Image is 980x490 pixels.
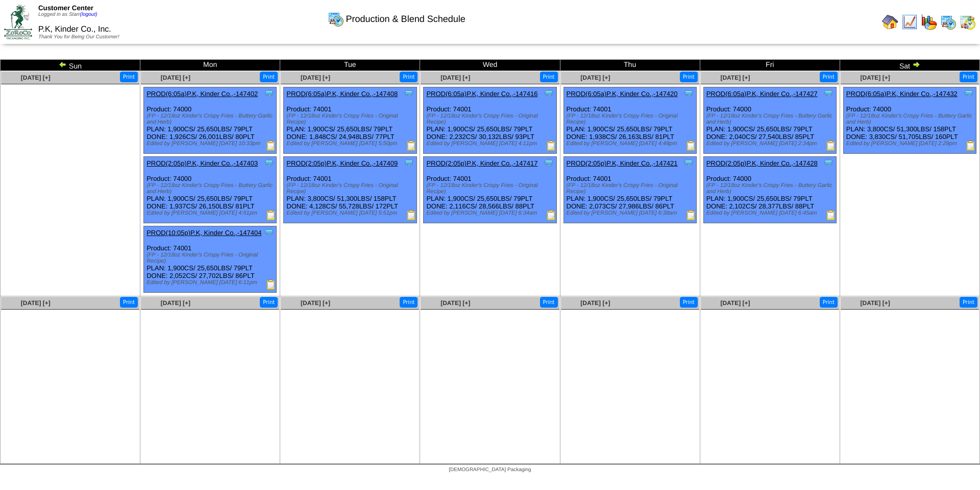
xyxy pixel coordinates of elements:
div: Product: 74001 PLAN: 1,900CS / 25,650LBS / 79PLT DONE: 1,938CS / 26,163LBS / 81PLT [563,87,696,154]
button: Print [400,72,418,82]
div: (FP - 12/18oz Kinder's Crispy Fries - Original Recipe) [286,182,416,195]
div: Edited by [PERSON_NAME] [DATE] 4:51pm [146,210,276,216]
div: (FP - 12/18oz Kinder's Crispy Fries - Original Recipe) [146,252,276,264]
a: PROD(2:05p)P.K, Kinder Co.,-147417 [426,159,537,167]
img: ZoRoCo_Logo(Green%26Foil)%20jpg.webp [4,5,32,39]
a: [DATE] [+] [21,74,51,81]
div: Edited by [PERSON_NAME] [DATE] 6:38am [567,210,696,216]
button: Print [260,72,278,82]
img: Production Report [546,210,556,220]
a: [DATE] [+] [861,299,890,307]
span: [DATE] [+] [440,74,470,81]
button: Print [680,297,698,308]
img: Production Report [826,210,836,220]
div: Product: 74000 PLAN: 3,800CS / 51,300LBS / 158PLT DONE: 3,830CS / 51,705LBS / 160PLT [843,87,976,154]
div: Product: 74000 PLAN: 1,900CS / 25,650LBS / 79PLT DONE: 1,926CS / 26,001LBS / 80PLT [144,87,277,154]
span: [DATE] [+] [21,299,51,307]
div: (FP - 12/18oz Kinder's Crispy Fries - Original Recipe) [426,182,556,195]
div: Product: 74000 PLAN: 1,900CS / 25,650LBS / 79PLT DONE: 2,040CS / 27,540LBS / 85PLT [703,87,836,154]
img: Tooltip [544,88,554,99]
td: Sun [1,60,140,71]
button: Print [960,72,977,82]
img: Tooltip [404,158,414,168]
button: Print [680,72,698,82]
a: PROD(2:05p)P.K, Kinder Co.,-147403 [146,159,258,167]
div: (FP - 12/18oz Kinder's Crispy Fries - Buttery Garlic and Herb) [146,113,276,125]
img: Production Report [826,141,836,151]
img: Production Report [266,279,276,290]
div: Product: 74000 PLAN: 1,900CS / 25,650LBS / 79PLT DONE: 1,937CS / 26,150LBS / 81PLT [144,157,277,223]
div: Product: 74000 PLAN: 1,900CS / 25,650LBS / 79PLT DONE: 2,102CS / 28,377LBS / 88PLT [703,157,836,223]
span: Customer Center [38,4,93,12]
div: Edited by [PERSON_NAME] [DATE] 5:51pm [286,210,416,216]
img: home.gif [882,14,898,30]
button: Print [400,297,418,308]
div: Edited by [PERSON_NAME] [DATE] 6:11pm [146,279,276,286]
img: graph.gif [921,14,937,30]
img: Tooltip [823,158,834,168]
div: Edited by [PERSON_NAME] [DATE] 2:34pm [706,141,836,147]
a: PROD(2:05p)P.K, Kinder Co.,-147428 [706,159,818,167]
div: Edited by [PERSON_NAME] [DATE] 6:45am [706,210,836,216]
a: [DATE] [+] [440,299,470,307]
img: arrowleft.gif [59,60,67,68]
img: Production Report [546,141,556,151]
span: [DEMOGRAPHIC_DATA] Packaging [449,467,531,473]
span: [DATE] [+] [301,74,330,81]
div: Edited by [PERSON_NAME] [DATE] 2:29pm [846,141,976,147]
td: Thu [560,60,700,71]
img: Tooltip [264,158,274,168]
button: Print [820,297,838,308]
button: Print [120,72,138,82]
button: Print [120,297,138,308]
div: Product: 74001 PLAN: 1,900CS / 25,650LBS / 79PLT DONE: 2,116CS / 28,566LBS / 88PLT [424,157,556,223]
img: Tooltip [683,88,694,99]
a: PROD(2:05p)P.K, Kinder Co.,-147409 [286,159,398,167]
div: Edited by [PERSON_NAME] [DATE] 10:33pm [146,141,276,147]
img: line_graph.gif [901,14,918,30]
span: P.K, Kinder Co., Inc. [38,25,111,34]
a: (logout) [80,12,97,17]
img: Production Report [266,141,276,151]
img: Tooltip [823,88,834,99]
img: Tooltip [683,158,694,168]
div: (FP - 12/18oz Kinder's Crispy Fries - Original Recipe) [286,113,416,125]
div: Product: 74001 PLAN: 3,800CS / 51,300LBS / 158PLT DONE: 4,128CS / 55,728LBS / 172PLT [284,157,416,223]
div: Product: 74001 PLAN: 1,900CS / 25,650LBS / 79PLT DONE: 2,052CS / 27,702LBS / 86PLT [144,226,277,293]
a: [DATE] [+] [161,299,190,307]
div: (FP - 12/18oz Kinder's Crispy Fries - Buttery Garlic and Herb) [146,182,276,195]
button: Print [960,297,977,308]
div: (FP - 12/18oz Kinder's Crispy Fries - Original Recipe) [426,113,556,125]
a: [DATE] [+] [720,74,750,81]
div: Product: 74001 PLAN: 1,900CS / 25,650LBS / 79PLT DONE: 1,848CS / 24,948LBS / 77PLT [284,87,416,154]
a: PROD(6:05a)P.K, Kinder Co.,-147416 [426,90,537,98]
button: Print [260,297,278,308]
button: Print [540,297,558,308]
div: Edited by [PERSON_NAME] [DATE] 4:48pm [567,141,696,147]
a: [DATE] [+] [580,299,610,307]
span: [DATE] [+] [861,74,890,81]
a: [DATE] [+] [580,74,610,81]
img: Production Report [966,141,976,151]
a: [DATE] [+] [301,299,330,307]
td: Sat [840,60,979,71]
a: [DATE] [+] [161,74,190,81]
img: calendarinout.gif [960,14,976,30]
td: Wed [420,60,560,71]
span: Logged in as Starr [38,12,97,17]
div: Edited by [PERSON_NAME] [DATE] 5:50pm [286,141,416,147]
a: [DATE] [+] [720,299,750,307]
img: Tooltip [264,227,274,238]
div: Edited by [PERSON_NAME] [DATE] 6:34am [426,210,556,216]
a: PROD(6:05a)P.K, Kinder Co.,-147432 [846,90,958,98]
a: PROD(2:05p)P.K, Kinder Co.,-147421 [567,159,678,167]
a: PROD(6:05a)P.K, Kinder Co.,-147402 [146,90,258,98]
a: PROD(10:05p)P.K, Kinder Co.,-147404 [146,229,261,237]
